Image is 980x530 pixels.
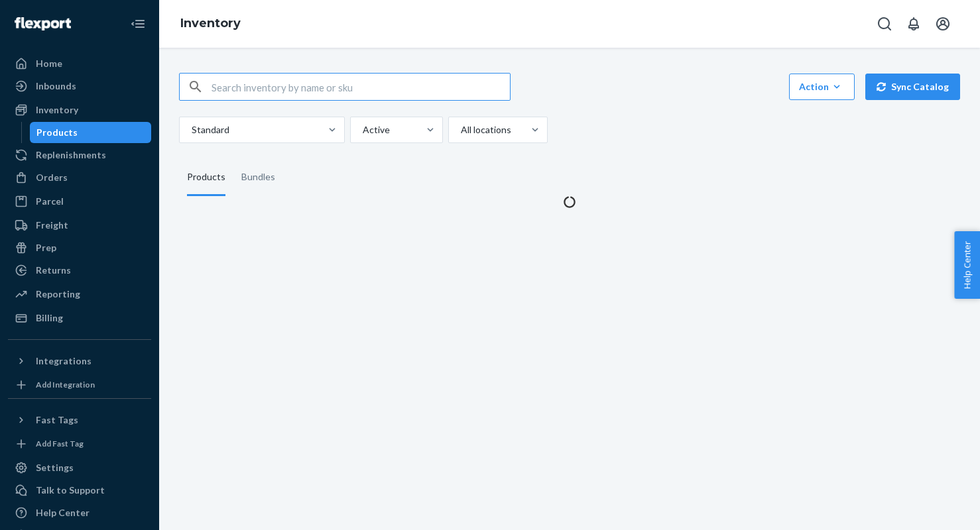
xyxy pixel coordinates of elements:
[36,506,90,519] div: Help Center
[241,159,275,196] div: Bundles
[8,377,151,393] a: Add Integration
[8,260,151,281] a: Returns
[8,502,151,523] a: Help Center
[36,148,106,162] div: Replenishments
[8,99,151,121] a: Inventory
[789,74,855,100] button: Action
[8,436,151,452] a: Add Fast Tag
[799,80,845,93] div: Action
[361,123,363,136] input: Active
[36,288,80,301] div: Reporting
[36,57,62,70] div: Home
[36,438,84,449] div: Add Fast Tag
[30,122,152,143] a: Products
[8,307,151,329] a: Billing
[187,159,225,196] div: Products
[871,11,898,37] button: Open Search Box
[36,264,71,277] div: Returns
[36,413,78,427] div: Fast Tags
[8,237,151,258] a: Prep
[36,311,63,325] div: Billing
[459,123,461,136] input: All locations
[212,74,510,100] input: Search inventory by name or sku
[36,195,64,208] div: Parcel
[36,241,56,254] div: Prep
[125,11,151,37] button: Close Navigation
[954,231,980,299] button: Help Center
[8,167,151,188] a: Orders
[36,103,78,117] div: Inventory
[36,484,105,497] div: Talk to Support
[930,11,956,37] button: Open account menu
[8,457,151,478] a: Settings
[170,5,251,43] ol: breadcrumbs
[36,379,95,390] div: Add Integration
[180,16,241,30] a: Inventory
[900,11,927,37] button: Open notifications
[8,480,151,501] a: Talk to Support
[190,123,192,136] input: Standard
[15,17,71,30] img: Flexport logo
[8,409,151,431] button: Fast Tags
[8,53,151,74] a: Home
[8,350,151,372] button: Integrations
[8,144,151,166] a: Replenishments
[8,76,151,97] a: Inbounds
[8,191,151,212] a: Parcel
[8,215,151,236] a: Freight
[36,219,68,232] div: Freight
[36,126,78,139] div: Products
[36,171,68,184] div: Orders
[8,284,151,305] a: Reporting
[36,79,76,93] div: Inbounds
[36,354,92,368] div: Integrations
[865,74,960,100] button: Sync Catalog
[36,461,74,474] div: Settings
